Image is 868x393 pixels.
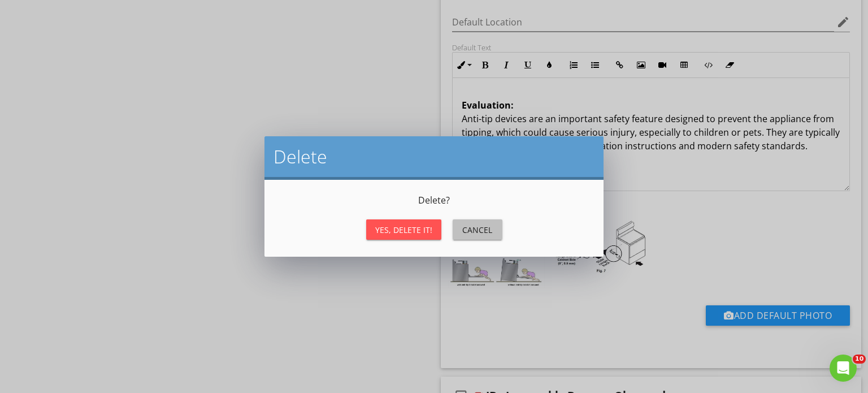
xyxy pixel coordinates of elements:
[853,355,866,364] span: 10
[278,193,590,207] p: Delete ?
[274,145,594,168] h2: Delete
[830,355,857,382] iframe: Intercom live chat
[453,219,502,240] button: Cancel
[366,219,441,240] button: Yes, Delete it!
[375,224,432,236] div: Yes, Delete it!
[462,224,493,236] div: Cancel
